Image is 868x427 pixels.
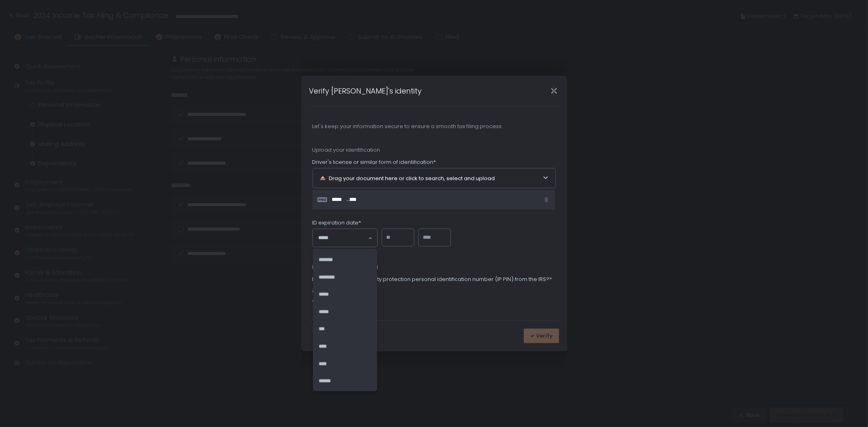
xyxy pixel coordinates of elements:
[541,86,567,96] div: Close
[321,288,332,294] span: Yes
[313,159,436,166] span: Driver's license or similar form of identification*
[313,123,556,130] span: Let's keep your information secure to ensure a smooth tax filing process.
[313,219,361,227] span: ID expiration date*
[313,146,556,154] span: Upload your identification
[313,229,377,247] div: Search for option
[321,298,329,304] span: No
[313,276,552,283] span: Did you receive an identity protection personal identification number (IP PIN) from the IRS?*
[313,264,556,271] span: IRS Identity Protection PIN
[313,298,318,304] input: No
[309,85,422,96] h1: Verify [PERSON_NAME]'s identity
[319,234,367,242] input: Search for option
[313,289,318,294] input: Yes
